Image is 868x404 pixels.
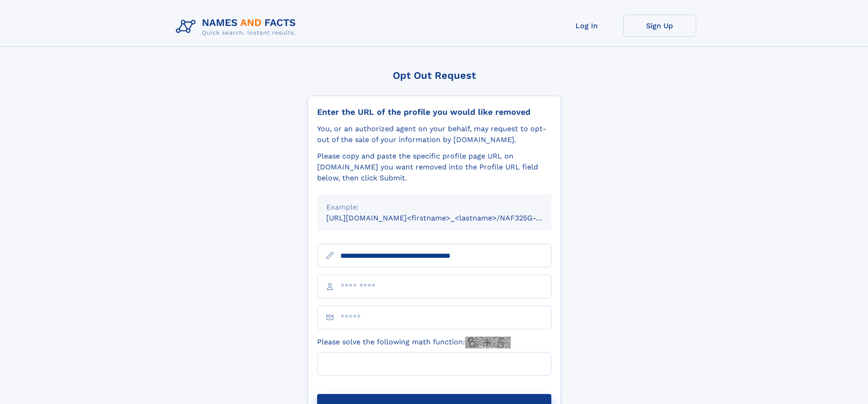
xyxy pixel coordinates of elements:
img: Logo Names and Facts [172,15,303,39]
label: Please solve the following math function: [317,337,511,348]
div: Enter the URL of the profile you would like removed [317,107,551,117]
div: Example: [326,202,542,213]
small: [URL][DOMAIN_NAME]<firstname>_<lastname>/NAF325G-xxxxxxxx [326,214,569,222]
div: Opt Out Request [308,70,561,81]
a: Sign Up [623,15,696,37]
div: You, or an authorized agent on your behalf, may request to opt-out of the sale of your informatio... [317,123,551,145]
a: Log In [550,15,623,37]
div: Please copy and paste the specific profile page URL on [DOMAIN_NAME] you want removed into the Pr... [317,151,551,184]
